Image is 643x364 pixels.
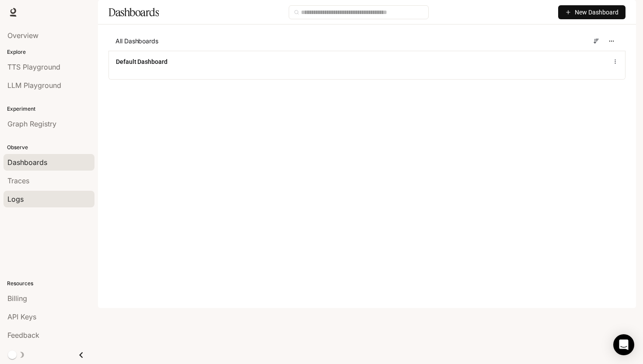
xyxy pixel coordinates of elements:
div: Open Intercom Messenger [613,334,634,355]
span: All Dashboards [115,37,158,45]
span: New Dashboard [575,7,619,17]
a: Default Dashboard [116,57,168,66]
h1: Dashboards [108,3,159,21]
button: New Dashboard [558,5,626,19]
